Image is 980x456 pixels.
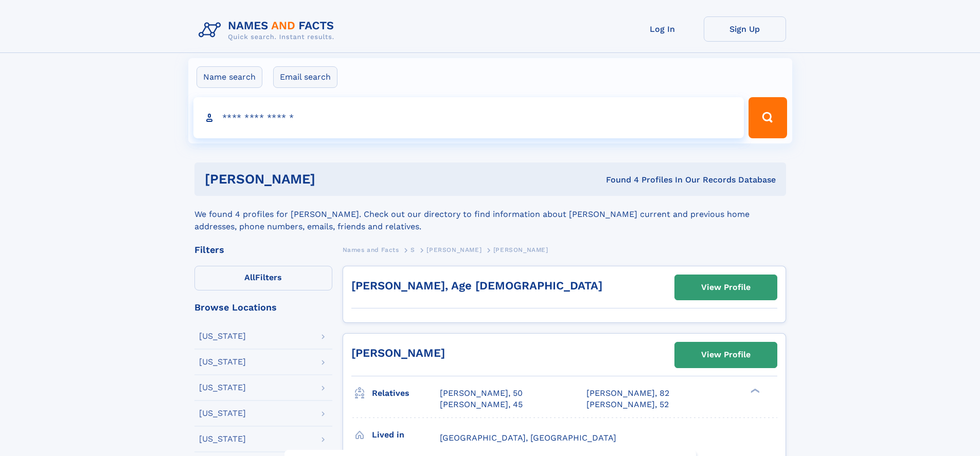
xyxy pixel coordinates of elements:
input: search input [193,97,744,138]
a: View Profile [675,342,777,367]
img: Logo Names and Facts [194,16,343,44]
a: Names and Facts [343,243,399,256]
h3: Lived in [372,426,440,444]
label: Filters [194,266,332,290]
a: [PERSON_NAME], 50 [440,388,523,399]
h3: Relatives [372,385,440,402]
div: [US_STATE] [199,435,246,443]
a: [PERSON_NAME] [351,346,445,359]
label: Email search [273,66,337,88]
a: [PERSON_NAME], 82 [586,388,669,399]
a: S [411,243,415,256]
span: All [244,272,255,282]
div: View Profile [701,276,751,299]
div: [US_STATE] [199,358,246,366]
div: ❯ [748,387,760,394]
div: Filters [194,245,332,254]
span: [GEOGRAPHIC_DATA], [GEOGRAPHIC_DATA] [440,433,616,443]
h1: [PERSON_NAME] [205,173,461,186]
button: Search Button [749,97,787,138]
div: [US_STATE] [199,332,246,340]
span: [PERSON_NAME] [426,246,482,253]
span: S [411,246,415,253]
a: [PERSON_NAME], 52 [586,399,669,410]
a: Log In [621,16,704,42]
div: [US_STATE] [199,409,246,417]
div: Browse Locations [194,303,332,312]
a: [PERSON_NAME], 45 [440,399,523,410]
a: [PERSON_NAME], Age [DEMOGRAPHIC_DATA] [351,279,602,292]
div: [US_STATE] [199,384,246,392]
a: View Profile [675,275,777,300]
label: Name search [197,66,262,88]
a: Sign Up [704,16,786,42]
div: We found 4 profiles for [PERSON_NAME]. Check out our directory to find information about [PERSON_... [194,196,786,233]
div: Found 4 Profiles In Our Records Database [460,174,776,186]
span: [PERSON_NAME] [493,246,548,253]
div: View Profile [701,343,751,367]
a: [PERSON_NAME] [426,243,482,256]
